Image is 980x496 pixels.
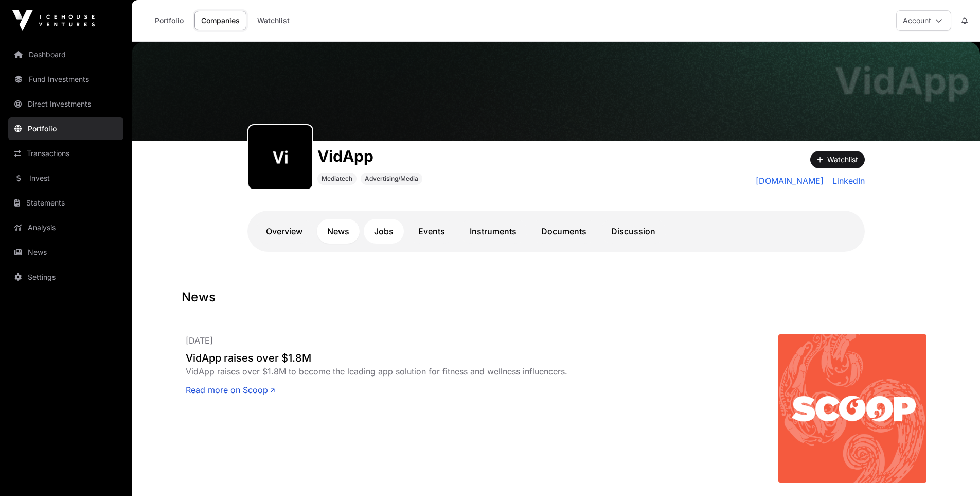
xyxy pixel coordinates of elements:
a: News [317,219,360,244]
a: Fund Investments [8,68,123,91]
a: Documents [531,219,597,244]
img: scoop_image.jpg [778,334,926,483]
img: Icehouse Ventures Logo [12,10,95,31]
iframe: Chat Widget [929,447,980,496]
a: Instruments [459,219,527,244]
a: Direct Investments [8,93,123,115]
a: Transactions [8,142,123,165]
a: Read more on Scoop [186,384,275,396]
a: News [8,241,123,264]
nav: Tabs [256,219,857,244]
h1: VidApp [317,147,422,165]
span: Mediatech [322,175,352,183]
p: [DATE] [186,334,778,347]
a: Overview [256,219,313,244]
a: Jobs [364,219,404,244]
a: LinkedIn [828,175,865,187]
a: Companies [194,11,246,30]
a: Invest [8,167,123,190]
button: Watchlist [810,151,865,168]
img: VidApp [132,42,980,141]
a: Discussion [601,219,666,244]
a: Events [408,219,455,244]
a: Analysis [8,216,123,239]
span: Advertising/Media [365,175,418,183]
a: VidApp raises over $1.8M [186,351,778,365]
button: Account [896,10,951,31]
img: vidapp121.png [253,129,308,185]
h1: VidApp [834,62,970,99]
div: VidApp raises over $1.8M to become the leading app solution for fitness and wellness influencers. [186,365,778,378]
a: Settings [8,266,123,288]
a: [DOMAIN_NAME] [756,175,824,187]
a: Watchlist [251,11,296,30]
a: Dashboard [8,43,123,66]
h1: News [182,289,931,305]
a: Statements [8,192,123,214]
a: Portfolio [148,11,190,30]
a: Portfolio [8,117,123,140]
